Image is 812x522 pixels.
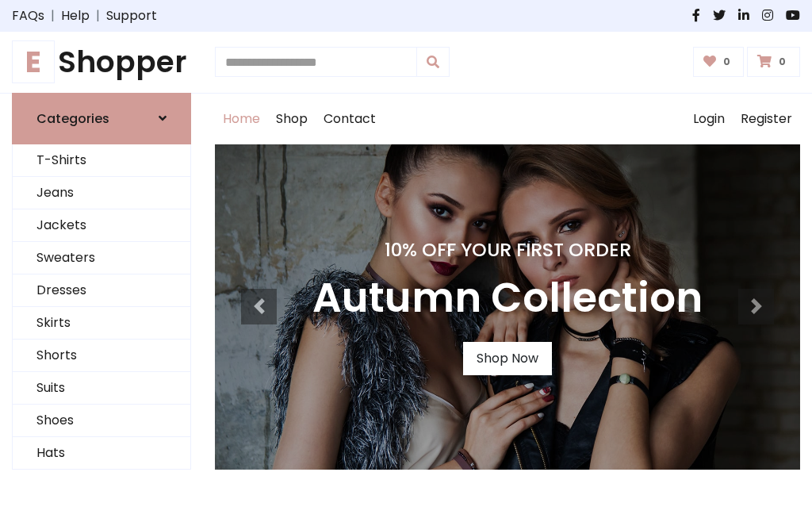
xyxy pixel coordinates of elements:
h6: Categories [36,111,109,126]
a: Shorts [13,340,190,372]
span: 0 [775,55,790,69]
a: Register [733,94,800,144]
a: Suits [13,372,190,405]
span: | [44,6,61,25]
a: Categories [12,93,191,144]
a: Shoes [13,405,190,437]
a: Home [215,94,268,144]
a: Jeans [13,177,190,209]
h3: Autumn Collection [312,274,703,323]
span: E [12,40,55,83]
h1: Shopper [12,44,191,80]
a: Shop Now [463,342,552,375]
a: EShopper [12,44,191,80]
a: FAQs [12,6,44,25]
a: 0 [693,47,745,77]
span: 0 [719,55,734,69]
a: Dresses [13,274,190,307]
a: Contact [316,94,384,144]
h4: 10% Off Your First Order [312,239,703,261]
a: Sweaters [13,242,190,274]
a: Jackets [13,209,190,242]
a: 0 [747,47,800,77]
a: Login [685,94,733,144]
a: Shop [268,94,316,144]
a: Hats [13,437,190,470]
a: Skirts [13,307,190,340]
a: T-Shirts [13,144,190,177]
a: Support [106,6,157,25]
span: | [90,6,106,25]
a: Help [61,6,90,25]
